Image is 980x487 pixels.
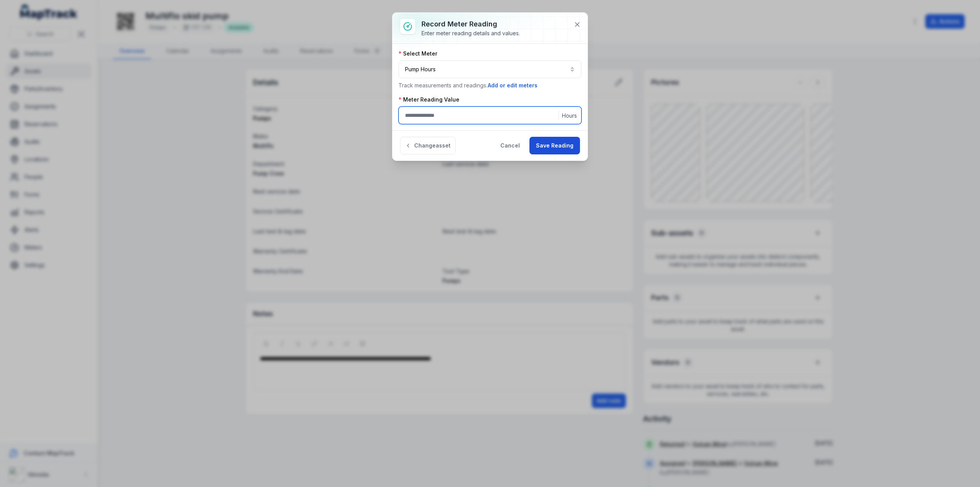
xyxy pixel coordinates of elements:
[399,96,459,103] label: Meter Reading Value
[494,137,526,154] button: Cancel
[399,107,581,124] input: :r13j:-form-item-label
[400,137,456,154] button: Changeasset
[529,137,580,154] button: Save Reading
[487,81,538,90] button: Add or edit meters
[421,19,520,30] h3: Record meter reading
[399,81,581,90] p: Track measurements and readings.
[399,61,581,78] button: Pump Hours
[399,50,437,57] label: Select Meter
[421,30,520,37] div: Enter meter reading details and values.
